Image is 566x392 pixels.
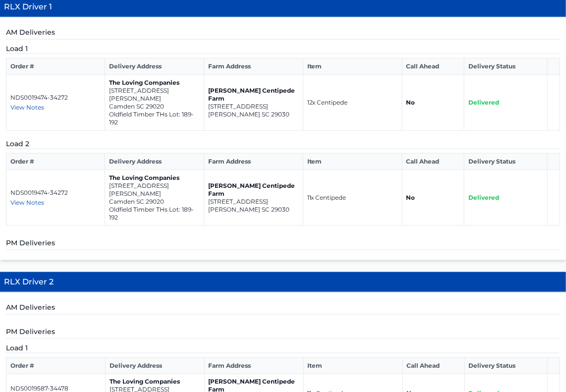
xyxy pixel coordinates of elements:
[402,154,464,170] th: Call Ahead
[464,358,547,374] th: Delivery Status
[464,154,547,170] th: Delivery Status
[208,87,299,103] p: [PERSON_NAME] Centipede Farm
[109,182,200,198] p: [STREET_ADDRESS][PERSON_NAME]
[406,99,415,106] strong: No
[468,99,499,106] span: Delivered
[303,358,402,374] th: Item
[402,358,464,374] th: Call Ahead
[208,206,299,214] p: [PERSON_NAME] SC 29030
[208,198,299,206] p: [STREET_ADDRESS]
[105,358,204,374] th: Delivery Address
[109,206,200,222] p: Oldfield Timber THs Lot: 189-192
[6,44,560,54] h5: Load 1
[208,103,299,111] p: [STREET_ADDRESS]
[10,189,101,197] p: NDS0019474-34272
[6,302,560,315] h5: AM Deliveries
[109,198,200,206] p: Camden SC 29020
[406,194,415,201] strong: No
[109,103,200,111] p: Camden SC 29020
[6,327,560,339] h5: PM Deliveries
[464,58,547,75] th: Delivery Status
[6,358,106,374] th: Order #
[303,75,402,131] td: 12x Centipede
[110,378,200,386] p: The Loving Companies
[303,170,402,226] td: 11x Centipede
[6,343,560,353] h5: Load 1
[10,104,44,111] span: View Notes
[6,58,105,75] th: Order #
[6,139,560,149] h5: Load 2
[109,174,200,182] p: The Loving Companies
[204,358,303,374] th: Farm Address
[6,27,560,40] h5: AM Deliveries
[208,182,299,198] p: [PERSON_NAME] Centipede Farm
[10,94,101,102] p: NDS0019474-34272
[105,154,204,170] th: Delivery Address
[468,194,499,201] span: Delivered
[402,58,464,75] th: Call Ahead
[10,199,44,206] span: View Notes
[204,58,303,75] th: Farm Address
[303,154,402,170] th: Item
[105,58,204,75] th: Delivery Address
[109,111,200,126] p: Oldfield Timber THs Lot: 189-192
[303,58,402,75] th: Item
[208,111,299,118] p: [PERSON_NAME] SC 29030
[109,79,200,87] p: The Loving Companies
[6,154,105,170] th: Order #
[109,87,200,103] p: [STREET_ADDRESS][PERSON_NAME]
[6,238,560,250] h5: PM Deliveries
[204,154,303,170] th: Farm Address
